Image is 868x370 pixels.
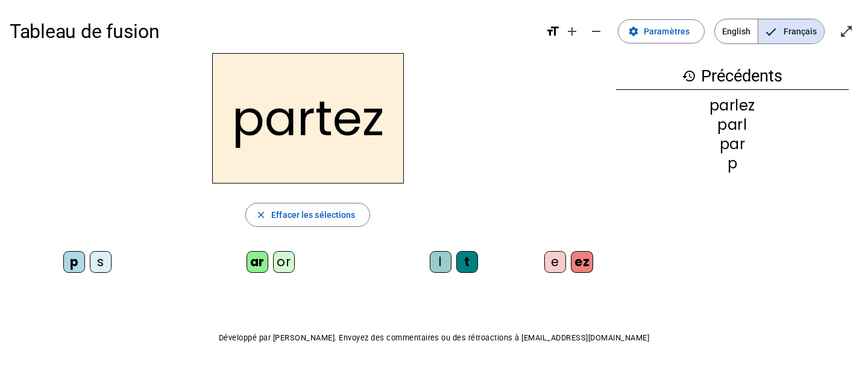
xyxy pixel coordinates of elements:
[90,251,112,273] div: s
[546,24,560,39] mat-icon: format_size
[616,98,849,113] div: parlez
[616,137,849,152] div: par
[456,251,478,273] div: t
[273,251,295,273] div: or
[628,26,639,37] mat-icon: settings
[682,69,696,83] mat-icon: history
[256,209,266,220] mat-icon: close
[544,251,566,273] div: e
[714,19,825,44] mat-button-toggle-group: Language selection
[10,12,536,51] h1: Tableau de fusion
[589,24,603,39] mat-icon: remove
[212,53,404,183] h2: partez
[616,63,849,90] h3: Précédents
[10,331,858,345] p: Développé par [PERSON_NAME]. Envoyez des commentaires ou des rétroactions à [EMAIL_ADDRESS][DOMAI...
[430,251,451,273] div: l
[63,251,85,273] div: p
[584,19,608,43] button: Diminuer la taille de la police
[245,203,370,227] button: Effacer les sélections
[565,24,579,39] mat-icon: add
[834,19,858,43] button: Entrer en plein écran
[758,19,824,43] span: Français
[560,19,584,43] button: Augmenter la taille de la police
[618,19,705,43] button: Paramètres
[839,24,854,39] mat-icon: open_in_full
[271,208,355,222] span: Effacer les sélections
[571,251,593,273] div: ez
[715,19,758,43] span: English
[247,251,268,273] div: ar
[616,156,849,171] div: p
[644,24,690,39] span: Paramètres
[616,118,849,132] div: parl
